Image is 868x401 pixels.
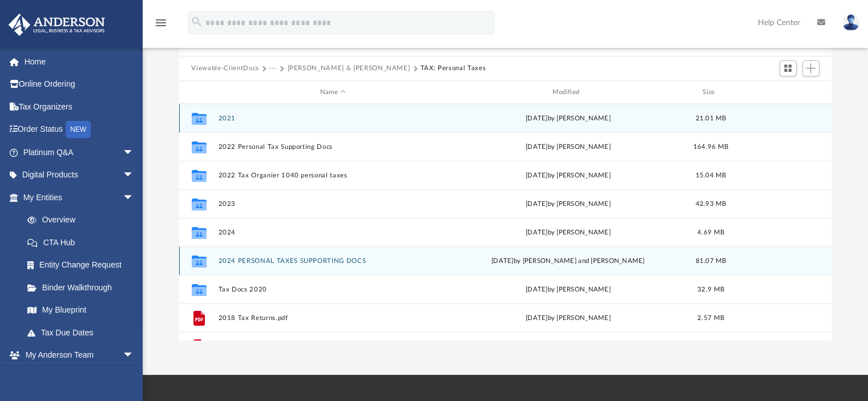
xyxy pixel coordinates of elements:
span: 4.69 MB [697,229,724,236]
span: 15.04 MB [695,172,726,179]
button: [PERSON_NAME] & [PERSON_NAME] [287,63,410,74]
button: 2024 [218,229,448,236]
button: 2024 PERSONAL TAXES SUPPORTING DOCS [218,257,448,265]
a: Order StatusNEW [8,118,151,141]
span: 2.57 MB [697,315,724,321]
span: 42.93 MB [695,201,726,207]
span: 32.9 MB [697,286,724,293]
button: Viewable-ClientDocs [191,63,259,74]
a: menu [154,22,168,30]
span: arrow_drop_down [123,186,146,209]
a: Platinum Q&Aarrow_drop_down [8,141,151,164]
a: My Entitiesarrow_drop_down [8,186,151,209]
a: My Blueprint [16,299,146,322]
div: [DATE] by [PERSON_NAME] [453,142,683,152]
span: 164.96 MB [693,144,728,150]
a: Binder Walkthrough [16,276,151,299]
button: 2022 Personal Tax Supporting Docs [218,143,448,151]
div: Size [688,87,733,98]
a: Tax Organizers [8,95,151,118]
div: [DATE] by [PERSON_NAME] [453,285,683,295]
div: [DATE] by [PERSON_NAME] [453,114,683,124]
span: arrow_drop_down [123,344,146,367]
img: User Pic [842,14,859,31]
a: Tax Due Dates [16,321,151,344]
div: [DATE] by [PERSON_NAME] [453,199,683,209]
div: [DATE] by [PERSON_NAME] [453,228,683,238]
span: arrow_drop_down [123,141,146,164]
i: menu [154,16,168,30]
button: ··· [269,63,277,74]
span: arrow_drop_down [123,164,146,187]
a: Entity Change Request [16,254,151,277]
div: [DATE] by [PERSON_NAME] and [PERSON_NAME] [453,256,683,266]
button: 2022 Tax Organier 1040 personal taxes [218,172,448,179]
a: Online Ordering [8,73,151,96]
a: Home [8,50,151,73]
div: [DATE] by [PERSON_NAME] [453,171,683,181]
button: 2023 [218,200,448,208]
a: CTA Hub [16,231,151,254]
a: Digital Productsarrow_drop_down [8,164,151,187]
div: id [184,87,212,98]
div: NEW [66,121,91,138]
div: grid [179,104,832,340]
img: Anderson Advisors Platinum Portal [5,14,108,36]
div: [DATE] by [PERSON_NAME] [453,313,683,323]
span: 21.01 MB [695,115,726,121]
button: Tax Docs 2020 [218,286,448,293]
button: TAX: Personal Taxes [421,63,486,74]
button: Switch to Grid View [780,60,797,76]
div: id [738,87,818,98]
a: Overview [16,209,151,232]
div: Modified [453,87,683,98]
button: Add [802,60,819,76]
div: Name [217,87,447,98]
button: 2021 [218,115,448,122]
a: My Anderson Teamarrow_drop_down [8,344,146,367]
button: 2018 Tax Returns.pdf [218,314,448,322]
i: search [191,15,203,28]
span: 81.07 MB [695,258,726,264]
